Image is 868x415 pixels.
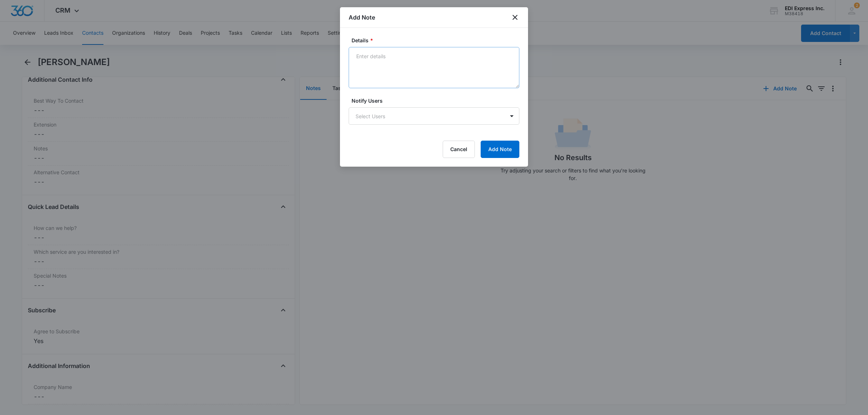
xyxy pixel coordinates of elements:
[349,13,375,22] h1: Add Note
[352,97,522,104] label: Notify Users
[511,13,519,22] button: close
[443,141,475,158] button: Cancel
[481,141,519,158] button: Add Note
[352,37,522,44] label: Details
